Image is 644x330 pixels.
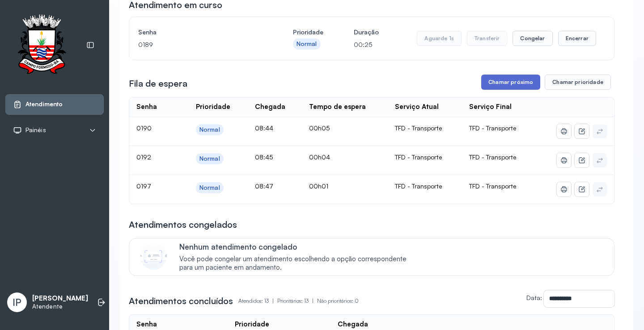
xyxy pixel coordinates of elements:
p: Atendidos: 13 [238,295,277,307]
div: Normal [297,40,317,48]
span: 08:44 [255,124,273,132]
button: Congelar [513,31,552,46]
img: Imagem de CalloutCard [140,243,167,270]
p: Nenhum atendimento congelado [179,242,416,251]
span: TFD - Transporte [469,153,516,161]
span: 00h01 [309,182,328,190]
div: TFD - Transporte [395,124,455,132]
span: TFD - Transporte [469,182,516,190]
span: 0190 [136,124,152,132]
div: Tempo de espera [309,103,366,111]
h4: Senha [138,26,263,38]
span: Você pode congelar um atendimento escolhendo a opção correspondente para um paciente em andamento. [179,255,416,272]
button: Aguarde 1s [417,31,462,46]
p: [PERSON_NAME] [32,294,88,303]
div: Prioridade [196,103,230,111]
p: 00:25 [354,38,379,51]
span: 0197 [136,182,151,190]
h4: Duração [354,26,379,38]
p: 0189 [138,38,263,51]
div: Prioridade [235,320,269,329]
div: Normal [199,155,220,163]
button: Chamar próximo [481,75,540,90]
div: Senha [136,320,157,329]
span: | [272,297,274,304]
div: Serviço Final [469,103,512,111]
h3: Atendimentos concluídos [129,295,233,307]
h4: Prioridade [293,26,323,38]
span: 08:45 [255,153,273,161]
h3: Fila de espera [129,77,187,90]
span: | [312,297,314,304]
span: 00h05 [309,124,330,132]
span: Atendimento [25,100,63,108]
div: Chegada [255,103,285,111]
span: Painéis [25,126,46,134]
span: 0192 [136,153,151,161]
span: 00h04 [309,153,330,161]
p: Prioritários: 13 [277,295,317,307]
p: Atendente [32,303,88,310]
span: 08:47 [255,182,273,190]
div: Serviço Atual [395,103,439,111]
div: Normal [199,184,220,192]
div: TFD - Transporte [395,182,455,190]
button: Encerrar [558,31,596,46]
div: TFD - Transporte [395,153,455,161]
p: Não prioritários: 0 [317,295,359,307]
div: Senha [136,103,157,111]
span: TFD - Transporte [469,124,516,132]
img: Logotipo do estabelecimento [9,14,74,76]
button: Chamar prioridade [545,75,611,90]
h3: Atendimentos congelados [129,218,237,231]
button: Transferir [467,31,508,46]
div: Chegada [338,320,368,329]
label: Data: [526,294,542,301]
div: Normal [199,126,220,134]
a: Atendimento [13,100,96,109]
